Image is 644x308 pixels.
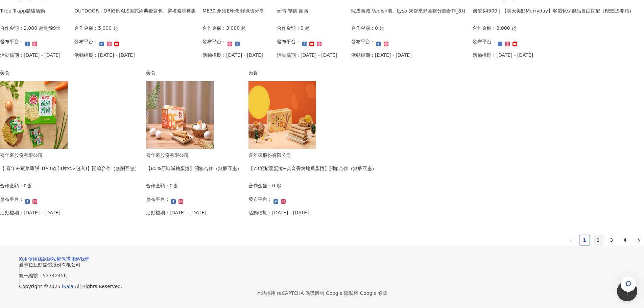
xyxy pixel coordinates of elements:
[324,290,326,296] span: |
[202,38,226,45] p: 發布平台：
[351,38,375,45] p: 發布平台：
[277,38,301,45] p: 發布平台：
[620,235,630,245] li: 4
[473,7,634,15] div: 價值$4500｜【美天美點Merryday】客製化保健品自由搭配（REELS開箱）
[569,238,573,242] span: left
[473,38,496,45] p: 發布平台：
[473,24,496,32] p: 合作金額：
[593,235,603,245] li: 2
[146,81,214,149] img: 85%原味減糖蛋捲
[19,262,625,267] div: 愛卡拉互動媒體股份有限公司
[248,182,272,189] p: 合作金額：
[74,24,98,32] p: 合作金額：
[617,281,637,301] iframe: Help Scout Beacon - Open
[146,209,207,216] p: 活動檔期：[DATE] - [DATE]
[248,195,272,203] p: 發布平台：
[146,165,242,172] div: 【85%原味減糖蛋捲】開箱合作（無酬互惠）
[146,182,170,189] p: 合作金額：
[579,235,590,245] li: 1
[248,81,316,149] img: 73號紫薯蛋捲+黃金香烤地瓜蛋捲
[24,182,33,189] p: 0 起
[146,69,242,76] div: 美食
[19,273,625,278] div: 統一編號：53342456
[47,256,71,262] a: 隱私權保護
[579,235,590,245] a: 1
[358,290,360,296] span: |
[62,284,73,289] a: iKala
[566,235,576,245] button: left
[71,256,90,262] a: 聯絡我們
[351,51,412,59] p: 活動檔期：[DATE] - [DATE]
[277,51,337,59] p: 活動檔期：[DATE] - [DATE]
[473,51,533,59] p: 活動檔期：[DATE] - [DATE]
[24,24,44,32] p: 2,000 起
[226,24,246,32] p: 3,000 起
[248,69,377,76] div: 美食
[28,256,47,262] a: 使用條款
[637,238,641,242] span: right
[44,24,61,32] p: 剩餘9天
[202,24,226,32] p: 合作金額：
[351,7,466,15] div: 蝦皮商城-Vanish漬、Lysol來舒來舒團購分潤合作_8月
[248,165,377,172] div: 【73號紫薯蛋捲+黃金香烤地瓜蛋捲】開箱合作（無酬互惠）
[202,7,264,15] div: ME30 永續E珍珠 輕珠寶分享
[248,151,377,159] div: 喜年來股份有限公司
[170,182,179,189] p: 0 起
[19,284,625,289] div: Copyright © 2025 All Rights Reserved.
[566,235,576,245] li: Previous Page
[593,235,603,245] a: 2
[19,278,21,284] span: |
[74,51,135,59] p: 活動檔期：[DATE] - [DATE]
[351,24,375,32] p: 合作金額：
[496,24,516,32] p: 3,000 起
[74,38,98,45] p: 發布平台：
[74,7,196,15] div: OUTDOOR｜ORIGINALS美式經典後背包｜穿搭素材募集
[633,235,644,245] button: right
[202,51,263,59] p: 活動檔期：[DATE] - [DATE]
[326,290,358,296] a: Google 隱私權
[360,290,387,296] a: Google 條款
[301,24,310,32] p: 0 起
[606,235,617,245] li: 3
[620,235,630,245] a: 4
[277,7,308,15] div: 元晴 導購 團購
[248,209,309,216] p: 活動檔期：[DATE] - [DATE]
[98,24,118,32] p: 5,000 起
[19,256,28,262] a: Kolr
[606,235,617,245] a: 3
[375,24,384,32] p: 0 起
[257,289,387,297] span: 本站採用 reCAPTCHA 保護機制
[146,151,242,159] div: 喜年來股份有限公司
[277,24,301,32] p: 合作金額：
[146,195,170,203] p: 發布平台：
[633,235,644,245] li: Next Page
[272,182,281,189] p: 0 起
[19,267,21,273] span: |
